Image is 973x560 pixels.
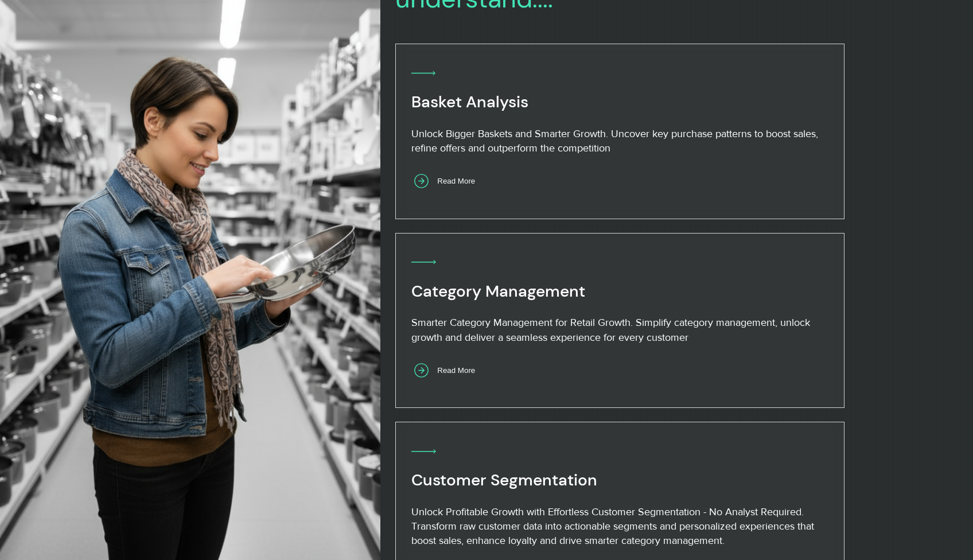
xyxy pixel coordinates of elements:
span: Category Management [411,281,585,302]
button: Read More [411,170,493,193]
p: Smarter Category Management for Retail Growth. Simplify category management, unlock growth and de... [411,316,827,344]
button: Read More [411,359,493,382]
span: Read More [437,177,475,185]
p: Unlock Bigger Baskets and Smarter Growth. Uncover key purchase patterns to boost sales, refine of... [411,127,827,155]
span: Basket Analysis [411,91,528,112]
p: Unlock Profitable Growth with Effortless Customer Segmentation - No Analyst Required. Transform r... [411,505,827,549]
span: Customer Segmentation [411,469,597,491]
span: Read More [437,366,475,375]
